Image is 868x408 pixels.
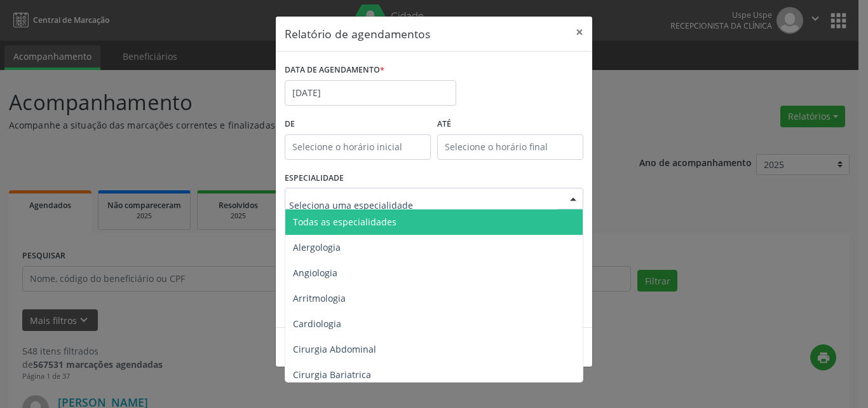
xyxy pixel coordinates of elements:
span: Todas as especialidades [293,216,397,228]
label: ESPECIALIDADE [285,169,344,188]
input: Selecione uma data ou intervalo [285,80,456,106]
span: Cardiologia [293,318,341,330]
span: Cirurgia Bariatrica [293,369,371,381]
button: Close [567,17,592,48]
label: ATÉ [437,115,583,134]
input: Selecione o horário final [437,134,583,160]
label: DATA DE AGENDAMENTO [285,60,384,80]
input: Selecione o horário inicial [285,134,431,160]
span: Arritmologia [293,292,346,304]
h5: Relatório de agendamentos [285,25,430,42]
span: Cirurgia Abdominal [293,343,376,355]
input: Seleciona uma especialidade [289,192,557,218]
span: Angiologia [293,267,337,279]
label: De [285,115,431,134]
span: Alergologia [293,241,341,253]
